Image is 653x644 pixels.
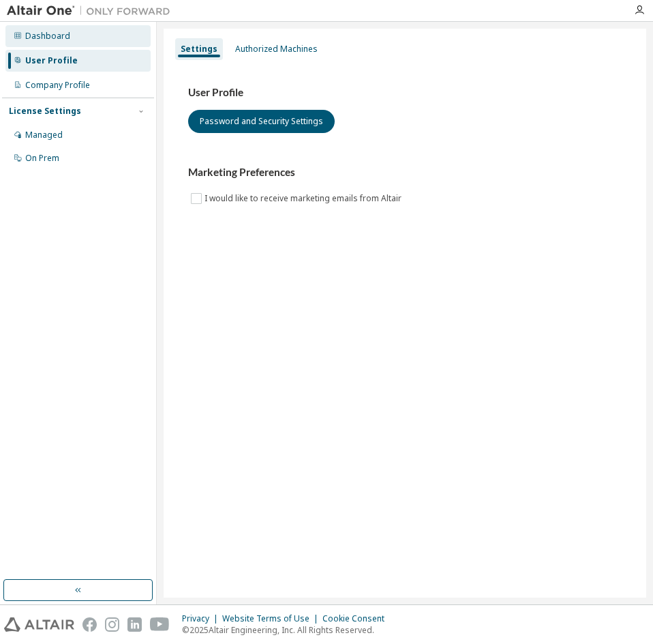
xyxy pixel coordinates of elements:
[4,617,74,632] img: altair_logo.svg
[25,55,78,66] div: User Profile
[222,613,322,624] div: Website Terms of Use
[127,617,142,632] img: linkedin.svg
[25,31,70,42] div: Dashboard
[188,166,622,179] h3: Marketing Preferences
[150,617,170,632] img: youtube.svg
[25,80,90,91] div: Company Profile
[188,110,335,133] button: Password and Security Settings
[82,617,97,632] img: facebook.svg
[182,624,393,636] p: © 2025 Altair Engineering, Inc. All Rights Reserved.
[7,4,177,18] img: Altair One
[25,153,59,164] div: On Prem
[105,617,119,632] img: instagram.svg
[25,130,63,141] div: Managed
[322,613,393,624] div: Cookie Consent
[181,44,217,55] div: Settings
[204,190,404,207] label: I would like to receive marketing emails from Altair
[9,106,81,117] div: License Settings
[188,86,622,100] h3: User Profile
[182,613,222,624] div: Privacy
[235,44,318,55] div: Authorized Machines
